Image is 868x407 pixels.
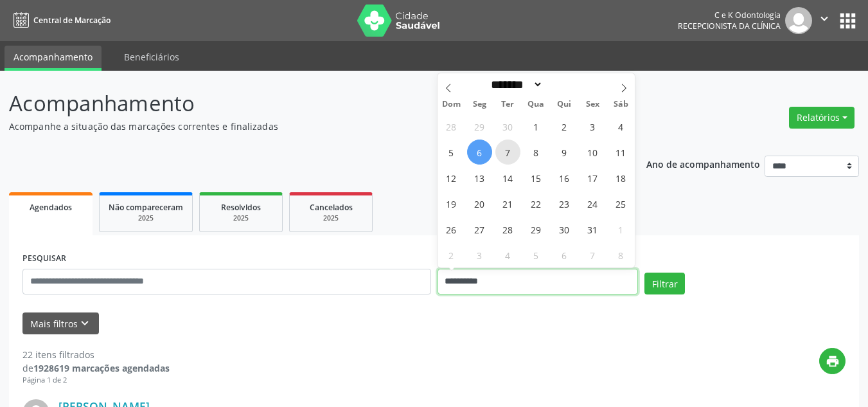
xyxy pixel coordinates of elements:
[495,165,520,190] span: Outubro 14, 2025
[789,107,855,129] button: Relatórios
[608,191,633,216] span: Outubro 25, 2025
[608,217,633,242] span: Novembro 1, 2025
[495,140,520,165] span: Outubro 7, 2025
[646,156,760,172] p: Ano de acompanhamento
[439,217,464,242] span: Outubro 26, 2025
[9,10,111,31] a: Central de Marcação
[4,46,102,71] a: Acompanhamento
[467,140,492,165] span: Outubro 6, 2025
[608,114,633,139] span: Outubro 4, 2025
[22,348,170,361] div: 22 itens filtrados
[785,7,812,34] img: img
[109,202,183,213] span: Não compareceram
[837,10,859,32] button: apps
[524,165,549,190] span: Outubro 15, 2025
[580,114,605,139] span: Outubro 3, 2025
[78,316,92,330] i: keyboard_arrow_down
[33,362,170,374] strong: 1928619 marcações agendadas
[678,21,781,32] span: Recepcionista da clínica
[819,348,846,374] button: print
[495,191,520,216] span: Outubro 21, 2025
[578,100,607,109] span: Sex
[522,100,550,109] span: Qua
[812,7,837,34] button: 
[608,165,633,190] span: Outubro 18, 2025
[580,140,605,165] span: Outubro 10, 2025
[439,242,464,267] span: Novembro 2, 2025
[580,191,605,216] span: Outubro 24, 2025
[465,100,493,109] span: Seg
[580,242,605,267] span: Novembro 7, 2025
[487,78,544,91] select: Month
[22,312,99,335] button: Mais filtroskeyboard_arrow_down
[310,202,353,213] span: Cancelados
[439,165,464,190] span: Outubro 12, 2025
[826,354,840,368] i: print
[467,114,492,139] span: Setembro 29, 2025
[33,15,111,26] span: Central de Marcação
[608,140,633,165] span: Outubro 11, 2025
[467,242,492,267] span: Novembro 3, 2025
[524,140,549,165] span: Outubro 8, 2025
[524,191,549,216] span: Outubro 22, 2025
[524,217,549,242] span: Outubro 29, 2025
[467,191,492,216] span: Outubro 20, 2025
[550,100,578,109] span: Qui
[115,46,188,68] a: Beneficiários
[439,191,464,216] span: Outubro 19, 2025
[817,12,831,26] i: 
[524,242,549,267] span: Novembro 5, 2025
[552,140,577,165] span: Outubro 9, 2025
[439,114,464,139] span: Setembro 28, 2025
[493,100,522,109] span: Ter
[9,87,604,120] p: Acompanhamento
[299,213,363,223] div: 2025
[30,202,72,213] span: Agendados
[495,242,520,267] span: Novembro 4, 2025
[552,165,577,190] span: Outubro 16, 2025
[467,217,492,242] span: Outubro 27, 2025
[543,78,585,91] input: Year
[22,249,66,269] label: PESQUISAR
[22,361,170,375] div: de
[607,100,635,109] span: Sáb
[552,217,577,242] span: Outubro 30, 2025
[9,120,604,133] p: Acompanhe a situação das marcações correntes e finalizadas
[644,273,685,294] button: Filtrar
[580,165,605,190] span: Outubro 17, 2025
[109,213,183,223] div: 2025
[552,242,577,267] span: Novembro 6, 2025
[439,140,464,165] span: Outubro 5, 2025
[467,165,492,190] span: Outubro 13, 2025
[678,10,781,21] div: C e K Odontologia
[438,100,466,109] span: Dom
[221,202,261,213] span: Resolvidos
[495,217,520,242] span: Outubro 28, 2025
[209,213,273,223] div: 2025
[552,191,577,216] span: Outubro 23, 2025
[524,114,549,139] span: Outubro 1, 2025
[495,114,520,139] span: Setembro 30, 2025
[22,375,170,386] div: Página 1 de 2
[580,217,605,242] span: Outubro 31, 2025
[608,242,633,267] span: Novembro 8, 2025
[552,114,577,139] span: Outubro 2, 2025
